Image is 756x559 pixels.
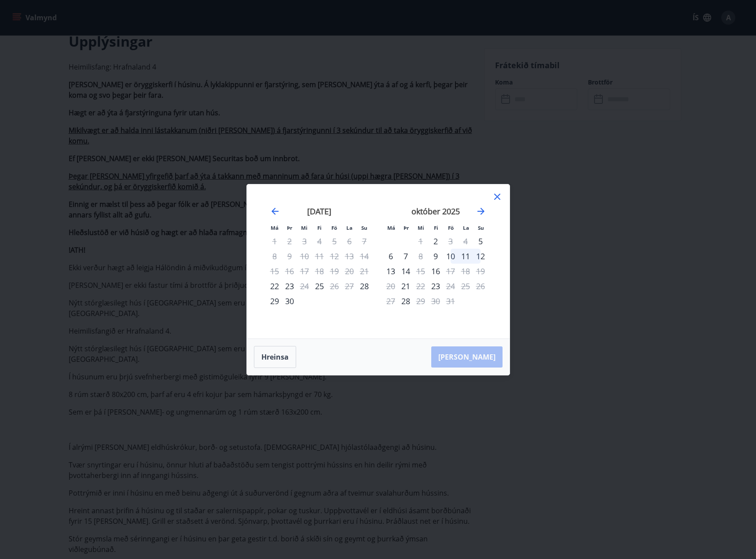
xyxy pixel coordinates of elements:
[458,249,473,264] div: 11
[463,224,469,231] small: La
[428,279,443,294] td: Choose fimmtudagur, 23. október 2025 as your check-in date. It’s available.
[267,234,282,249] td: Not available. mánudagur, 1. september 2025
[312,249,327,264] td: Not available. fimmtudagur, 11. september 2025
[413,234,428,249] div: Aðeins útritun í boði
[383,264,398,279] td: Choose mánudagur, 13. október 2025 as your check-in date. It’s available.
[473,234,488,249] td: Choose sunnudagur, 5. október 2025 as your check-in date. It’s available.
[473,279,488,294] td: Not available. sunnudagur, 26. október 2025
[413,264,428,279] td: Not available. miðvikudagur, 15. október 2025
[473,264,488,279] td: Not available. sunnudagur, 19. október 2025
[428,264,443,279] div: Aðeins innritun í boði
[327,234,342,249] td: Not available. föstudagur, 5. september 2025
[327,279,342,294] div: Aðeins útritun í boði
[398,249,413,264] td: Choose þriðjudagur, 7. október 2025 as your check-in date. It’s available.
[282,279,297,294] td: Choose þriðjudagur, 23. september 2025 as your check-in date. It’s available.
[297,279,312,294] td: Not available. miðvikudagur, 24. september 2025
[418,224,424,231] small: Mi
[473,234,488,249] div: Aðeins innritun í boði
[443,234,458,249] td: Not available. föstudagur, 3. október 2025
[476,206,486,217] div: Move forward to switch to the next month.
[448,224,454,231] small: Fö
[267,249,282,264] td: Not available. mánudagur, 8. september 2025
[478,224,484,231] small: Su
[383,249,398,264] td: Choose mánudagur, 6. október 2025 as your check-in date. It’s available.
[443,264,458,279] td: Not available. föstudagur, 17. október 2025
[301,224,308,231] small: Mi
[270,206,280,217] div: Move backward to switch to the previous month.
[458,234,473,249] td: Not available. laugardagur, 4. október 2025
[404,224,409,231] small: Þr
[398,294,413,309] div: Aðeins innritun í boði
[327,279,342,294] td: Not available. föstudagur, 26. september 2025
[282,294,297,309] div: 30
[257,195,499,328] div: Calendar
[458,264,473,279] td: Not available. laugardagur, 18. október 2025
[443,294,458,309] td: Not available. föstudagur, 31. október 2025
[383,294,398,309] td: Not available. mánudagur, 27. október 2025
[282,294,297,309] td: Choose þriðjudagur, 30. september 2025 as your check-in date. It’s available.
[267,279,282,294] td: Choose mánudagur, 22. september 2025 as your check-in date. It’s available.
[297,279,312,294] div: Aðeins útritun í boði
[331,224,337,231] small: Fö
[458,279,473,294] td: Not available. laugardagur, 25. október 2025
[342,264,357,279] td: Not available. laugardagur, 20. september 2025
[398,279,413,294] td: Choose þriðjudagur, 21. október 2025 as your check-in date. It’s available.
[398,264,413,279] td: Choose þriðjudagur, 14. október 2025 as your check-in date. It’s available.
[413,279,428,294] td: Not available. miðvikudagur, 22. október 2025
[346,224,352,231] small: La
[387,224,395,231] small: Má
[398,264,413,279] div: 14
[428,249,443,264] div: Aðeins innritun í boði
[383,249,398,264] div: 6
[443,264,458,279] div: Aðeins útritun í boði
[473,249,488,264] td: Choose sunnudagur, 12. október 2025 as your check-in date. It’s available.
[342,249,357,264] td: Not available. laugardagur, 13. september 2025
[458,249,473,264] td: Choose laugardagur, 11. október 2025 as your check-in date. It’s available.
[413,279,428,294] div: Aðeins útritun í boði
[413,249,428,264] div: Aðeins útritun í boði
[282,264,297,279] td: Not available. þriðjudagur, 16. september 2025
[267,294,282,309] div: 29
[383,264,398,279] div: 13
[443,234,458,249] div: Aðeins útritun í boði
[307,206,331,217] strong: [DATE]
[282,249,297,264] td: Not available. þriðjudagur, 9. september 2025
[428,294,443,309] td: Not available. fimmtudagur, 30. október 2025
[327,264,342,279] td: Not available. föstudagur, 19. september 2025
[312,279,327,294] div: Aðeins innritun í boði
[267,264,282,279] td: Not available. mánudagur, 15. september 2025
[473,249,488,264] div: 12
[428,264,443,279] td: Choose fimmtudagur, 16. október 2025 as your check-in date. It’s available.
[312,279,327,294] td: Choose fimmtudagur, 25. september 2025 as your check-in date. It’s available.
[413,264,428,279] div: Aðeins útritun í boði
[297,249,312,264] td: Not available. miðvikudagur, 10. september 2025
[267,279,282,294] div: Aðeins innritun í boði
[357,234,372,249] td: Not available. sunnudagur, 7. september 2025
[357,249,372,264] td: Not available. sunnudagur, 14. september 2025
[443,279,458,294] td: Not available. föstudagur, 24. október 2025
[297,234,312,249] td: Not available. miðvikudagur, 3. september 2025
[282,234,297,249] td: Not available. þriðjudagur, 2. september 2025
[267,294,282,309] td: Choose mánudagur, 29. september 2025 as your check-in date. It’s available.
[312,234,327,249] td: Not available. fimmtudagur, 4. september 2025
[443,279,458,294] div: Aðeins útritun í boði
[428,234,443,249] div: Aðeins innritun í boði
[357,279,372,294] td: Choose sunnudagur, 28. september 2025 as your check-in date. It’s available.
[398,249,413,264] div: 7
[413,234,428,249] td: Not available. miðvikudagur, 1. október 2025
[428,234,443,249] td: Choose fimmtudagur, 2. október 2025 as your check-in date. It’s available.
[361,224,367,231] small: Su
[383,279,398,294] td: Not available. mánudagur, 20. október 2025
[254,346,296,368] button: Hreinsa
[357,279,372,294] div: Aðeins innritun í boði
[398,279,413,294] div: Aðeins innritun í boði
[282,279,297,294] div: 23
[342,279,357,294] td: Not available. laugardagur, 27. september 2025
[443,249,458,264] div: 10
[357,264,372,279] td: Not available. sunnudagur, 21. september 2025
[428,279,443,294] div: Aðeins innritun í boði
[297,264,312,279] td: Not available. miðvikudagur, 17. september 2025
[413,294,428,309] div: Aðeins útritun í boði
[342,234,357,249] td: Not available. laugardagur, 6. september 2025
[327,249,342,264] td: Not available. föstudagur, 12. september 2025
